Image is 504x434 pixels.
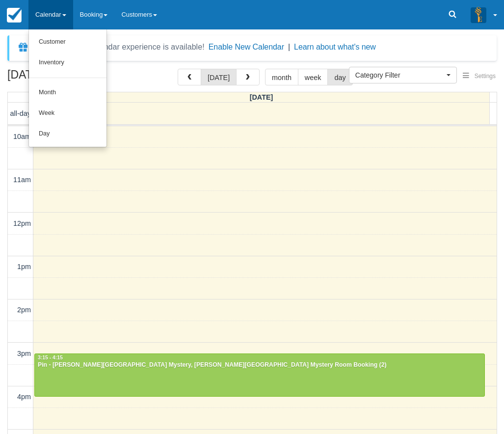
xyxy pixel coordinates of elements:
span: 2pm [17,306,31,314]
a: 3:15 - 4:15Pin - [PERSON_NAME][GEOGRAPHIC_DATA] Mystery, [PERSON_NAME][GEOGRAPHIC_DATA] Mystery R... [34,353,485,397]
span: 11am [13,176,31,184]
span: 4pm [17,393,31,401]
button: Settings [457,69,502,83]
button: day [327,69,352,85]
div: Pin - [PERSON_NAME][GEOGRAPHIC_DATA] Mystery, [PERSON_NAME][GEOGRAPHIC_DATA] Mystery Room Booking... [37,361,482,369]
ul: Calendar [28,29,107,147]
div: A new Booking Calendar experience is available! [33,41,205,53]
span: 10am [13,133,31,140]
a: Customer [29,32,106,53]
img: checkfront-main-nav-mini-logo.png [7,8,22,23]
button: week [298,69,328,85]
span: 3:15 - 4:15 [38,355,63,360]
button: Enable New Calendar [209,42,284,52]
a: Week [29,103,106,124]
button: Category Filter [349,67,457,83]
button: [DATE] [201,69,237,85]
h2: [DATE] [7,69,132,87]
span: 3pm [17,350,31,357]
span: all-day [10,109,31,117]
a: Day [29,124,106,144]
span: 12pm [13,219,31,227]
span: Category Filter [355,70,444,80]
button: month [265,69,298,85]
a: Inventory [29,53,106,73]
span: [DATE] [250,93,273,101]
img: A3 [471,7,486,23]
span: 1pm [17,263,31,271]
span: | [288,43,290,51]
a: Learn about what's new [294,43,376,51]
span: Settings [475,73,496,80]
a: Month [29,82,106,103]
